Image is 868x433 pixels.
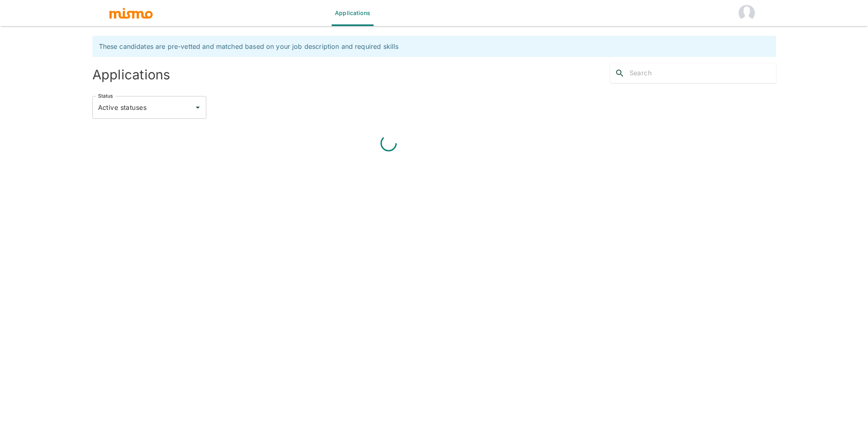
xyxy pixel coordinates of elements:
[92,67,431,83] h4: Applications
[99,42,399,50] span: These candidates are pre-vetted and matched based on your job description and required skills
[630,67,776,80] input: Search
[610,63,630,83] button: search
[739,5,755,21] img: InstaWork HM
[109,7,153,19] img: logo
[192,102,203,113] button: Open
[98,92,113,99] label: Status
